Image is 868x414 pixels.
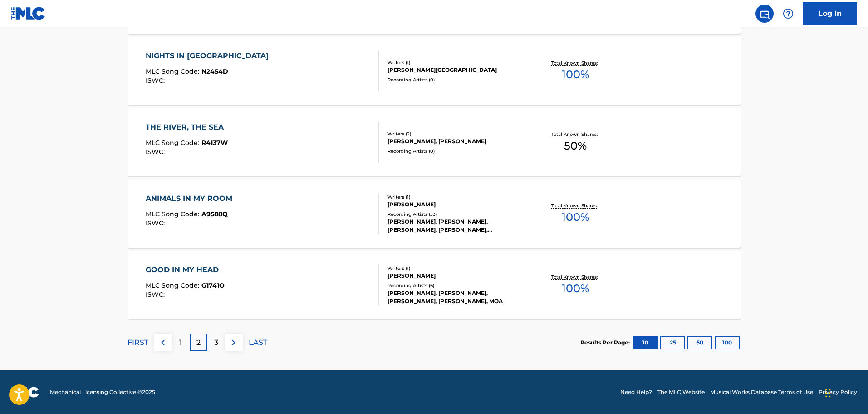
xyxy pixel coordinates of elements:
[50,388,155,396] span: Mechanical Licensing Collective © 2025
[228,337,239,348] img: right
[146,281,201,289] span: MLC Song Code :
[128,108,741,176] a: THE RIVER, THE SEAMLC Song Code:R4137WISWC:Writers (2)[PERSON_NAME], [PERSON_NAME]Recording Artis...
[214,337,218,348] p: 3
[146,76,167,85] span: ISWC :
[819,388,857,396] a: Privacy Policy
[387,59,525,66] div: Writers ( 1 )
[620,388,652,396] a: Need Help?
[146,264,225,275] div: GOOD IN MY HEAD
[657,388,705,396] a: The MLC Website
[387,282,525,289] div: Recording Artists ( 6 )
[387,272,525,280] div: [PERSON_NAME]
[551,202,600,209] p: Total Known Shares:
[387,130,525,137] div: Writers ( 2 )
[755,5,774,23] a: Public Search
[387,194,525,200] div: Writers ( 1 )
[387,289,525,305] div: [PERSON_NAME], [PERSON_NAME], [PERSON_NAME], [PERSON_NAME], MOA
[146,148,167,156] span: ISWC :
[201,281,225,289] span: G1741O
[128,337,148,348] p: FIRST
[387,76,525,83] div: Recording Artists ( 0 )
[387,137,525,145] div: [PERSON_NAME], [PERSON_NAME]
[387,265,525,272] div: Writers ( 1 )
[146,122,228,133] div: THE RIVER, THE SEA
[562,280,589,297] span: 100 %
[128,180,741,248] a: ANIMALS IN MY ROOMMLC Song Code:A9588QISWC:Writers (1)[PERSON_NAME]Recording Artists (33)[PERSON_...
[803,2,857,25] a: Log In
[580,339,632,347] p: Results Per Page:
[551,131,600,138] p: Total Known Shares:
[128,37,741,105] a: NIGHTS IN [GEOGRAPHIC_DATA]MLC Song Code:N2454DISWC:Writers (1)[PERSON_NAME][GEOGRAPHIC_DATA]Reco...
[633,336,658,349] button: 10
[551,274,600,280] p: Total Known Shares:
[387,200,525,209] div: [PERSON_NAME]
[146,219,167,227] span: ISWC :
[201,139,228,147] span: R4137W
[387,211,525,218] div: Recording Artists ( 33 )
[715,336,740,349] button: 100
[562,209,589,225] span: 100 %
[759,8,770,19] img: search
[687,336,712,349] button: 50
[179,337,182,348] p: 1
[823,370,868,414] iframe: Chat Widget
[710,388,813,396] a: Musical Works Database Terms of Use
[146,139,201,147] span: MLC Song Code :
[146,67,201,75] span: MLC Song Code :
[564,138,587,154] span: 50 %
[146,193,237,204] div: ANIMALS IN MY ROOM
[11,7,46,20] img: MLC Logo
[783,8,794,19] img: help
[562,66,589,83] span: 100 %
[551,60,600,66] p: Total Known Shares:
[11,387,39,398] img: logo
[157,337,168,348] img: left
[779,5,797,23] div: Help
[146,210,201,218] span: MLC Song Code :
[128,251,741,319] a: GOOD IN MY HEADMLC Song Code:G1741OISWC:Writers (1)[PERSON_NAME]Recording Artists (6)[PERSON_NAME...
[146,290,167,299] span: ISWC :
[387,66,525,74] div: [PERSON_NAME][GEOGRAPHIC_DATA]
[146,50,273,61] div: NIGHTS IN [GEOGRAPHIC_DATA]
[201,67,228,75] span: N2454D
[249,337,267,348] p: LAST
[387,148,525,155] div: Recording Artists ( 0 )
[387,218,525,234] div: [PERSON_NAME], [PERSON_NAME], [PERSON_NAME], [PERSON_NAME], [PERSON_NAME] MOA
[196,337,201,348] p: 2
[825,379,831,407] div: Drag
[201,210,228,218] span: A9588Q
[660,336,685,349] button: 25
